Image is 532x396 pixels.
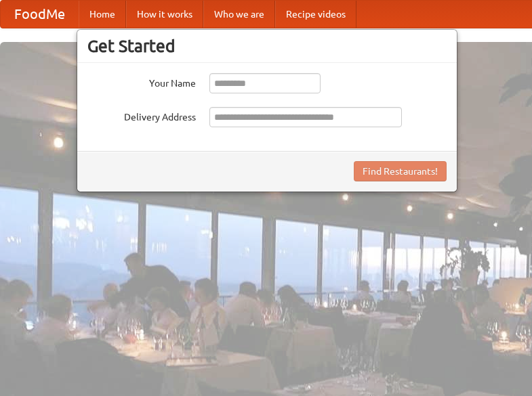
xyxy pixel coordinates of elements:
[87,36,447,56] h3: Get Started
[1,1,79,28] a: FoodMe
[87,73,196,90] label: Your Name
[275,1,356,28] a: Recipe videos
[354,161,447,181] button: Find Restaurants!
[203,1,275,28] a: Who we are
[126,1,203,28] a: How it works
[79,1,126,28] a: Home
[87,107,196,124] label: Delivery Address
